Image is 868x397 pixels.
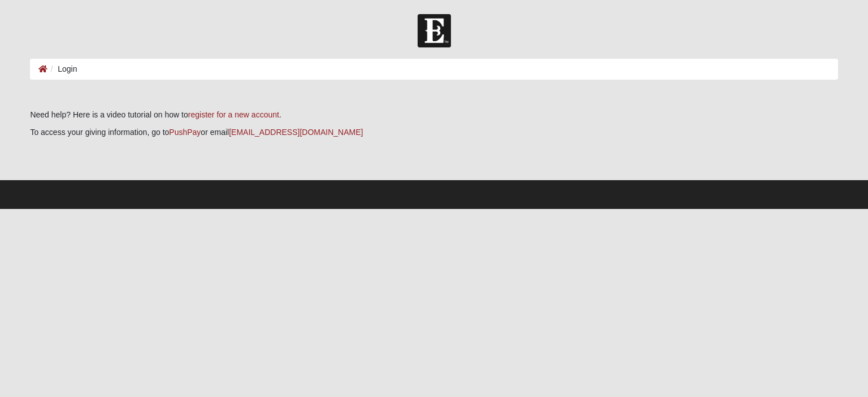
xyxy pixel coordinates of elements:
[47,63,77,75] li: Login
[30,109,837,121] p: Need help? Here is a video tutorial on how to .
[188,110,279,119] a: register for a new account
[229,128,363,137] a: [EMAIL_ADDRESS][DOMAIN_NAME]
[418,14,451,47] img: Church of Eleven22 Logo
[169,128,201,137] a: PushPay
[30,126,837,138] p: To access your giving information, go to or email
